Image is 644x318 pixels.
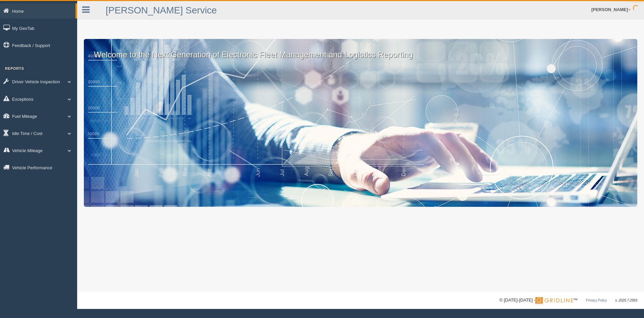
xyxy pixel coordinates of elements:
div: © [DATE]-[DATE] - ™ [499,297,637,304]
img: Gridline [535,297,573,304]
span: v. 2025.7.2993 [615,299,637,302]
a: [PERSON_NAME] Service [106,5,217,15]
p: Welcome to the Next Generation of Electronic Fleet Management and Logistics Reporting [84,39,637,60]
a: Privacy Policy [586,299,607,302]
